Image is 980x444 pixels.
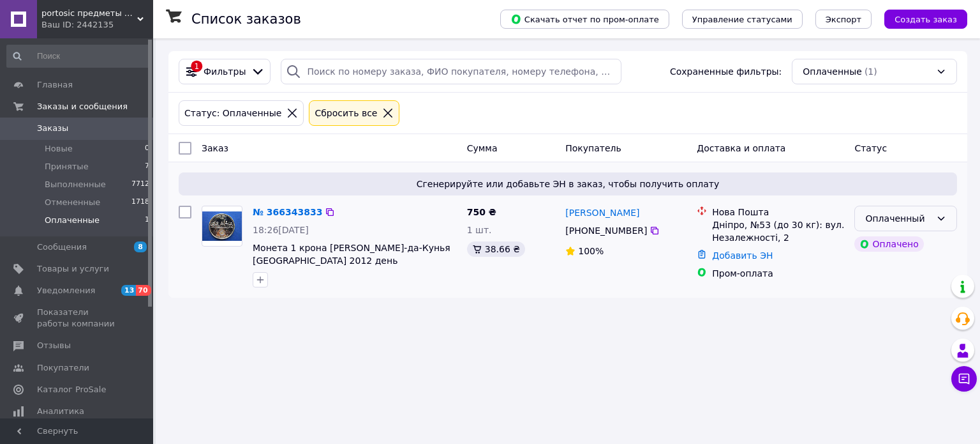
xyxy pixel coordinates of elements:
[202,206,242,247] a: Фото товару
[884,10,967,29] button: Создать заказ
[202,211,242,241] img: Фото товару
[697,143,785,153] span: Доставка и оплата
[184,178,952,190] span: Сгенерируйте или добавьте ЭН в заказ, чтобы получить оплату
[37,263,109,275] span: Товары и услуги
[145,215,149,226] span: 1
[712,218,844,244] div: Дніпро, №53 (до 30 кг): вул. Незалежності, 2
[803,65,862,78] span: Оплаченные
[191,11,301,27] h1: Список заказов
[895,15,957,24] span: Создать заказ
[565,206,639,219] a: [PERSON_NAME]
[253,243,450,279] a: Монета 1 крона [PERSON_NAME]-да-Кунья [GEOGRAPHIC_DATA] 2012 день голосования позолота
[500,10,669,29] button: Скачать отчет по пром-оплате
[37,307,118,330] span: Показатели работы компании
[131,197,149,208] span: 1718
[865,66,877,77] span: (1)
[467,225,492,235] span: 1 шт.
[202,143,228,153] span: Заказ
[692,15,792,24] span: Управление статусами
[854,236,923,252] div: Оплачено
[6,45,151,68] input: Поиск
[45,143,73,155] span: Новые
[510,13,659,25] span: Скачать отчет по пром-оплате
[41,19,153,31] div: Ваш ID: 2442135
[682,10,803,29] button: Управление статусами
[565,143,621,153] span: Покупатель
[281,59,621,84] input: Поиск по номеру заказа, ФИО покупателя, номеру телефона, Email, номеру накладной
[563,222,650,240] div: [PHONE_NUMBER]
[37,406,84,417] span: Аналитика
[712,250,773,261] a: Добавить ЭН
[712,267,844,280] div: Пром-оплата
[136,285,151,296] span: 70
[37,101,128,112] span: Заказы и сообщения
[578,246,604,256] span: 100%
[37,362,89,374] span: Покупатели
[37,241,87,253] span: Сообщения
[37,123,68,134] span: Заказы
[182,106,284,120] div: Статус: Оплаченные
[872,13,967,24] a: Создать заказ
[121,285,136,296] span: 13
[37,340,71,351] span: Отзывы
[312,106,380,120] div: Сбросить все
[854,143,887,153] span: Статус
[37,285,95,296] span: Уведомления
[145,143,149,155] span: 0
[37,79,73,91] span: Главная
[951,366,977,392] button: Чат с покупателем
[131,179,149,190] span: 7712
[45,179,106,190] span: Выполненные
[467,207,496,217] span: 750 ₴
[134,241,147,252] span: 8
[712,206,844,218] div: Нова Пошта
[37,384,106,395] span: Каталог ProSale
[204,65,246,78] span: Фильтры
[670,65,782,78] span: Сохраненные фильтры:
[467,143,498,153] span: Сумма
[45,197,100,208] span: Отмененные
[45,215,100,226] span: Оплаченные
[41,8,137,19] span: portosic предметы коллекционирования
[467,241,525,257] div: 38.66 ₴
[865,211,931,226] div: Оплаченный
[253,225,309,235] span: 18:26[DATE]
[815,10,872,29] button: Экспорт
[826,15,861,24] span: Экспорт
[45,161,89,172] span: Принятые
[253,207,322,217] a: № 366343833
[145,161,149,172] span: 7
